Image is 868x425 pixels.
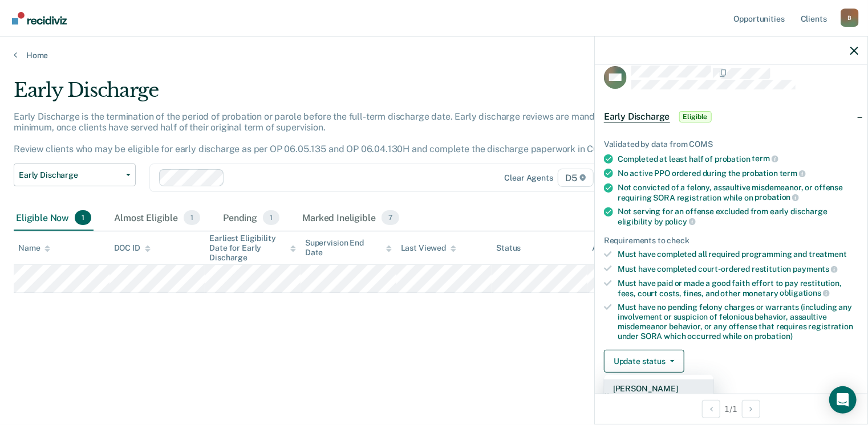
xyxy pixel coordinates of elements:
[12,12,67,24] img: Recidiviz
[604,111,670,122] span: Early Discharge
[604,140,858,149] div: Validated by data from COMS
[18,243,50,253] div: Name
[755,332,793,341] span: probation)
[496,243,521,253] div: Status
[14,206,94,231] div: Eligible Now
[221,206,282,231] div: Pending
[209,234,296,262] div: Earliest Eligibility Date for Early Discharge
[841,9,859,27] div: B
[809,250,847,259] span: treatment
[780,169,806,178] span: term
[401,243,456,253] div: Last Viewed
[114,243,151,253] div: DOC ID
[592,243,646,253] div: Assigned to
[184,210,200,225] span: 1
[618,279,858,298] div: Must have paid or made a good faith effort to pay restitution, fees, court costs, fines, and othe...
[752,154,778,163] span: term
[618,183,858,202] div: Not convicted of a felony, assaultive misdemeanor, or offense requiring SORA registration while on
[665,217,696,226] span: policy
[300,206,401,231] div: Marked Ineligible
[112,206,202,231] div: Almost Eligible
[305,238,392,258] div: Supervision End Date
[829,386,857,414] div: Open Intercom Messenger
[14,79,665,111] div: Early Discharge
[382,210,399,225] span: 7
[75,210,91,225] span: 1
[755,193,800,202] span: probation
[19,170,121,180] span: Early Discharge
[618,303,858,341] div: Must have no pending felony charges or warrants (including any involvement or suspicion of feloni...
[841,9,859,27] button: Profile dropdown button
[604,350,684,373] button: Update status
[604,391,858,401] dt: Supervision
[14,111,627,155] p: Early Discharge is the termination of the period of probation or parole before the full-term disc...
[595,99,867,135] div: Early DischargeEligible
[604,236,858,246] div: Requirements to check
[742,400,760,418] button: Next Opportunity
[604,379,714,398] button: [PERSON_NAME]
[618,250,858,259] div: Must have completed all required programming and
[618,168,858,178] div: No active PPO ordered during the probation
[505,173,553,183] div: Clear agents
[14,50,854,60] a: Home
[780,288,830,297] span: obligations
[679,111,712,122] span: Eligible
[595,394,867,424] div: 1 / 1
[618,154,858,164] div: Completed at least half of probation
[618,207,858,226] div: Not serving for an offense excluded from early discharge eligibility by
[263,210,279,225] span: 1
[793,264,838,273] span: payments
[618,264,858,274] div: Must have completed court-ordered restitution
[702,400,720,418] button: Previous Opportunity
[558,169,594,187] span: D5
